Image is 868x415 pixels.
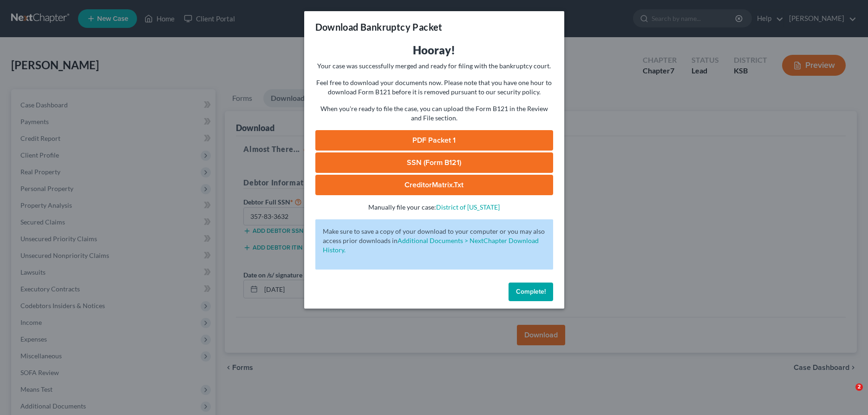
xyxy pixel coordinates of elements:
p: Feel free to download your documents now. Please note that you have one hour to download Form B12... [315,78,553,97]
a: CreditorMatrix.txt [315,175,553,195]
p: Make sure to save a copy of your download to your computer or you may also access prior downloads in [323,227,546,255]
p: Your case was successfully merged and ready for filing with the bankruptcy court. [315,61,553,71]
a: Additional Documents > NextChapter Download History. [323,237,539,254]
h3: Hooray! [315,43,553,58]
span: Complete! [516,288,546,296]
iframe: Intercom live chat [836,383,859,406]
h3: Download Bankruptcy Packet [315,20,443,33]
p: Manually file your case: [315,203,553,212]
p: When you're ready to file the case, you can upload the Form B121 in the Review and File section. [315,104,553,123]
a: PDF Packet 1 [315,130,553,151]
a: District of [US_STATE] [436,203,500,211]
span: 2 [855,383,863,391]
a: SSN (Form B121) [315,152,553,173]
button: Complete! [509,283,553,301]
